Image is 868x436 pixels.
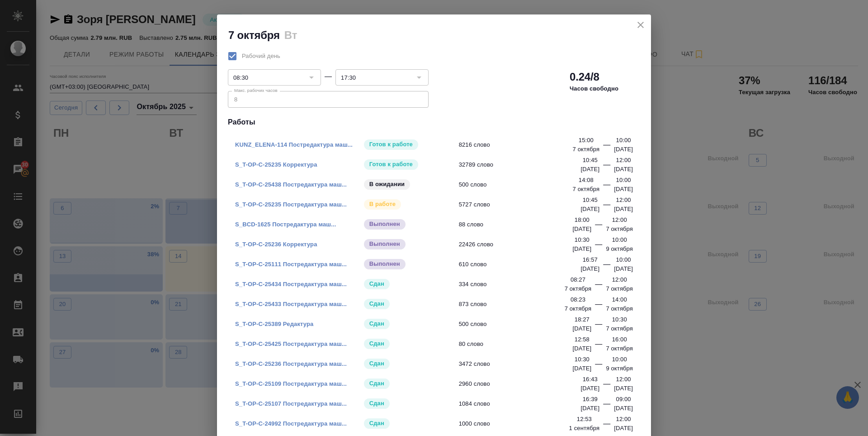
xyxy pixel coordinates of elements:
[369,399,384,408] p: Сдан
[575,335,590,344] p: 12:58
[606,244,633,254] p: 9 октября
[583,255,598,264] p: 16:57
[235,261,347,268] a: S_T-OP-C-25111 Постредактура маш...
[325,71,332,82] div: —
[573,225,592,234] p: [DATE]
[616,375,631,384] p: 12:00
[595,219,602,234] div: —
[577,415,592,424] p: 12:53
[573,344,592,353] p: [DATE]
[235,321,313,327] a: S_T-OP-C-25389 Редактура
[579,176,594,185] p: 14:08
[369,180,405,189] p: В ожидании
[235,360,347,367] a: S_T-OP-C-25236 Постредактура маш...
[580,205,599,214] p: [DATE]
[235,161,317,168] a: S_T-OP-C-25235 Корректура
[612,235,627,244] p: 10:00
[228,117,640,128] h4: Работы
[235,221,336,228] a: S_BCD-1625 Постредактура маш...
[573,185,600,194] p: 7 октября
[595,359,602,373] div: —
[369,279,384,288] p: Сдан
[569,424,600,433] p: 1 сентября
[235,420,347,427] a: S_T-OP-C-24992 Постредактура маш...
[616,395,631,404] p: 09:00
[235,201,347,208] a: S_T-OP-C-25235 Постредактура маш...
[583,156,598,165] p: 10:45
[235,241,317,248] a: S_T-OP-C-25236 Корректура
[565,304,592,313] p: 7 октября
[612,295,627,304] p: 14:00
[573,324,592,333] p: [DATE]
[570,84,618,93] p: Часов свободно
[369,160,413,169] p: Готов к работе
[612,355,627,364] p: 10:00
[603,418,610,433] div: —
[459,379,587,388] span: 2960 слово
[459,160,587,169] span: 32789 слово
[616,196,631,205] p: 12:00
[369,200,396,209] p: В работе
[612,216,627,225] p: 12:00
[606,284,633,293] p: 7 октября
[614,185,633,194] p: [DATE]
[580,404,599,413] p: [DATE]
[459,140,587,149] span: 8216 слово
[369,299,384,308] p: Сдан
[459,320,587,329] span: 500 слово
[603,398,610,413] div: —
[235,141,353,148] a: KUNZ_ELENA-114 Постредактура маш...
[459,280,587,289] span: 334 слово
[603,159,610,174] div: —
[616,176,631,185] p: 10:00
[579,136,594,145] p: 15:00
[606,324,633,333] p: 7 октября
[575,216,590,225] p: 18:00
[616,156,631,165] p: 12:00
[235,400,347,407] a: S_T-OP-C-25107 Постредактура маш...
[369,259,400,268] p: Выполнен
[606,364,633,373] p: 9 октября
[583,375,598,384] p: 16:43
[603,139,610,154] div: —
[459,359,587,369] span: 3472 слово
[369,419,384,428] p: Сдан
[580,264,599,273] p: [DATE]
[369,220,400,229] p: Выполнен
[369,339,384,348] p: Сдан
[614,145,633,154] p: [DATE]
[235,380,347,387] a: S_T-OP-C-25109 Постредактура маш...
[595,339,602,353] div: —
[595,299,602,313] div: —
[603,199,610,214] div: —
[570,70,599,84] h2: 0.24/8
[612,335,627,344] p: 16:00
[459,200,587,209] span: 5727 слово
[606,304,633,313] p: 7 октября
[603,179,610,194] div: —
[242,52,280,61] span: Рабочий день
[459,340,587,349] span: 80 слово
[369,379,384,388] p: Сдан
[616,255,631,264] p: 10:00
[614,404,633,413] p: [DATE]
[595,319,602,333] div: —
[369,359,384,368] p: Сдан
[459,300,587,309] span: 873 слово
[459,180,587,189] span: 500 слово
[228,29,280,41] h2: 7 октября
[606,344,633,353] p: 7 октября
[369,140,413,149] p: Готов к работе
[575,315,590,324] p: 18:27
[459,260,587,269] span: 610 слово
[459,220,587,229] span: 88 слово
[235,340,347,347] a: S_T-OP-C-25425 Постредактура маш...
[573,244,592,254] p: [DATE]
[614,384,633,393] p: [DATE]
[583,196,598,205] p: 10:45
[603,259,610,273] div: —
[614,205,633,214] p: [DATE]
[235,181,347,188] a: S_T-OP-C-25438 Постредактура маш...
[571,275,585,284] p: 08:27
[571,295,585,304] p: 08:23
